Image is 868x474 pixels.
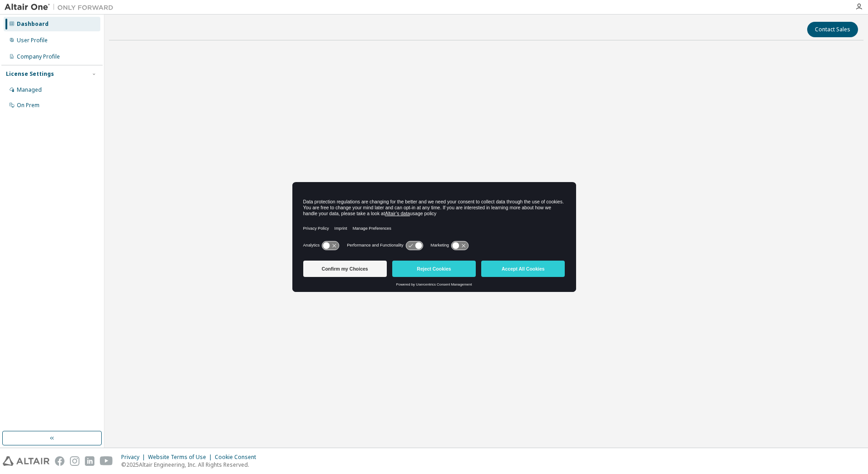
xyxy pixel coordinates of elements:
[17,102,39,109] div: On Prem
[3,456,49,466] img: altair_logo.svg
[6,70,54,78] div: License Settings
[70,456,79,466] img: instagram.svg
[121,454,148,461] div: Privacy
[85,456,94,466] img: linkedin.svg
[100,456,113,466] img: youtube.svg
[807,22,858,37] button: Contact Sales
[215,454,261,461] div: Cookie Consent
[17,20,49,28] div: Dashboard
[148,454,215,461] div: Website Terms of Use
[55,456,64,466] img: facebook.svg
[121,461,261,469] p: © 2025 Altair Engineering, Inc. All Rights Reserved.
[17,53,60,60] div: Company Profile
[5,3,118,12] img: Altair One
[17,37,48,44] div: User Profile
[17,86,42,94] div: Managed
